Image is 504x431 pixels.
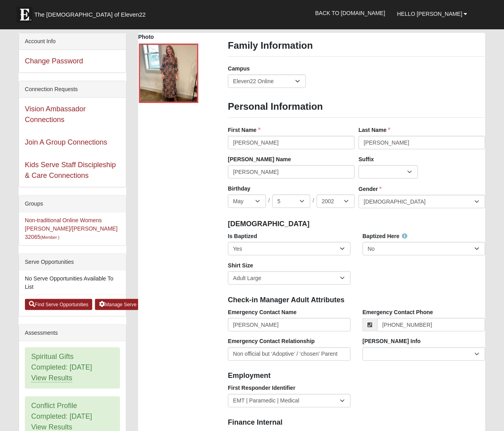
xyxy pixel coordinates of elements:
a: Back to [DOMAIN_NAME] [309,3,391,23]
a: Change Password [25,57,83,65]
div: Spiritual Gifts Completed: [DATE] [25,348,120,388]
li: No Serve Opportunities Available To List [19,271,126,295]
a: The [DEMOGRAPHIC_DATA] of Eleven22 [13,3,171,23]
span: / [268,196,270,205]
label: Is Baptized [228,232,257,240]
label: Photo [138,33,154,41]
small: (Member ) [40,235,59,240]
h3: Family Information [228,40,485,51]
label: [PERSON_NAME] Info [363,338,421,345]
div: Connection Requests [19,81,126,98]
a: Hello [PERSON_NAME] [391,4,474,24]
h4: Finance Internal [228,419,485,427]
div: Assessments [19,325,126,341]
label: Last Name [359,126,391,134]
div: Account Info [19,33,126,50]
label: First Name [228,126,261,134]
span: Hello [PERSON_NAME] [397,11,462,17]
label: Emergency Contact Name [228,308,297,316]
label: Shirt Size [228,261,253,269]
img: Eleven22 logo [17,7,32,23]
label: Suffix [359,155,374,163]
label: Birthday [228,185,251,193]
a: Kids Serve Staff Discipleship & Care Connections [25,161,116,179]
a: Non-traditional Online Womens [PERSON_NAME]/[PERSON_NAME] 32065(Member ) [25,217,118,240]
h4: Check-in Manager Adult Attributes [228,296,485,305]
label: Gender [359,185,382,193]
h4: Employment [228,372,485,381]
h4: [DEMOGRAPHIC_DATA] [228,220,485,229]
label: Campus [228,65,250,72]
label: Emergency Contact Relationship [228,338,315,345]
label: Baptized Here [363,232,407,240]
a: View Results [31,374,72,383]
a: Join A Group Connections [25,138,107,146]
label: Emergency Contact Phone [363,308,433,316]
a: Manage Serve Opportunities [95,299,171,310]
a: Find Serve Opportunities [25,299,93,310]
div: Groups [19,196,126,212]
h3: Personal Information [228,101,485,113]
span: / [313,196,314,205]
label: First Responder Identifier [228,384,295,392]
span: The [DEMOGRAPHIC_DATA] of Eleven22 [34,11,146,19]
div: Serve Opportunities [19,254,126,271]
a: Vision Ambassador Connections [25,105,86,124]
label: [PERSON_NAME] Name [228,155,291,163]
